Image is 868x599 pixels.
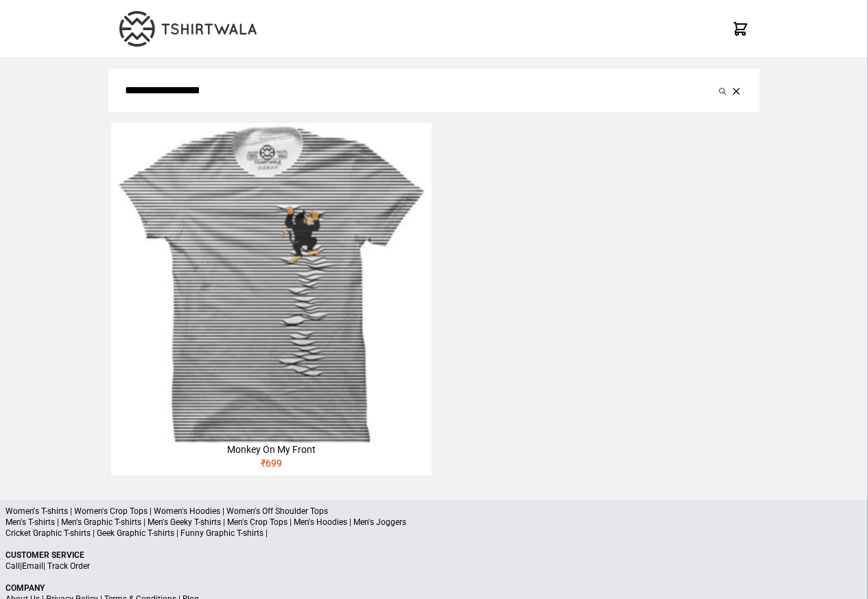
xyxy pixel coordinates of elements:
[729,82,743,99] button: Clear the search query.
[5,583,863,594] p: Company
[5,550,863,561] p: Customer Service
[5,517,863,528] p: Men's T-shirts | Men's Graphic T-shirts | Men's Geeky T-shirts | Men's Crop Tops | Men's Hoodies ...
[22,561,43,571] a: Email
[5,561,20,571] a: Call
[119,11,257,47] img: TW-LOGO-400-104.png
[111,123,431,475] a: Monkey On My Front₹699
[5,561,863,572] p: | |
[5,528,863,539] p: Cricket Graphic T-shirts | Geek Graphic T-shirts | Funny Graphic T-shirts |
[5,506,863,517] p: Women's T-shirts | Women's Crop Tops | Women's Hoodies | Women's Off Shoulder Tops
[716,82,729,99] button: Submit your search query.
[111,443,431,456] div: Monkey On My Front
[111,456,431,475] div: ₹ 699
[47,561,90,571] a: Track Order
[111,123,431,443] img: monkey-climbing-320x320.jpg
